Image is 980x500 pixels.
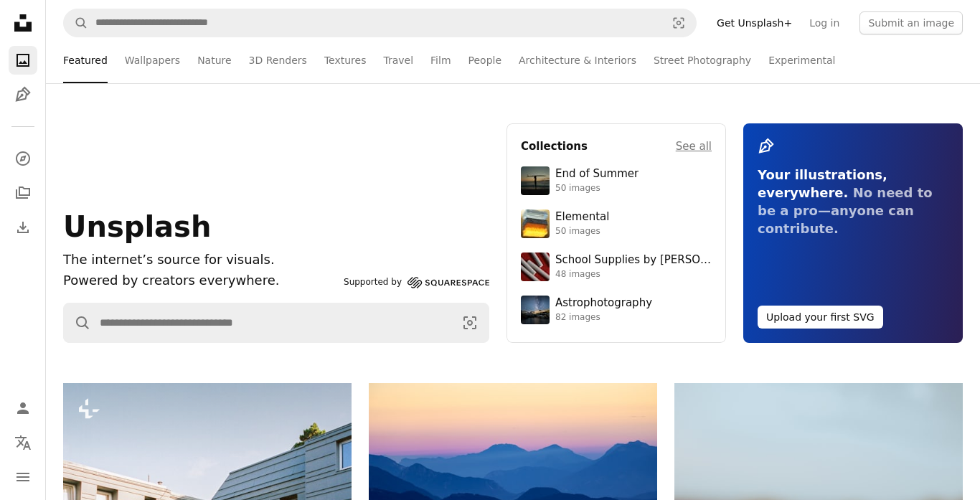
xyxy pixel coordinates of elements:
button: Visual search [451,303,489,342]
div: School Supplies by [PERSON_NAME] [555,253,712,268]
a: Nature [197,37,231,83]
a: Home — Unsplash [9,9,37,40]
a: Download History [9,213,37,242]
a: Layered blue mountains under a pastel sky [369,466,657,479]
div: 50 images [555,226,609,237]
img: photo-1538592487700-be96de73306f [521,296,550,324]
div: 82 images [555,312,652,324]
span: Unsplash [63,210,211,243]
a: Collections [9,179,37,207]
a: Street Photography [654,37,751,83]
div: End of Summer [555,167,639,181]
img: premium_photo-1715107534993-67196b65cde7 [521,253,550,281]
div: 50 images [555,183,639,194]
span: Your illustrations, everywhere. [758,167,887,200]
img: premium_photo-1754398386796-ea3dec2a6302 [521,166,550,195]
a: Textures [324,37,367,83]
h4: Collections [521,138,588,155]
button: Visual search [661,9,696,37]
a: 3D Renders [249,37,307,83]
a: Film [430,37,451,83]
a: Experimental [768,37,835,83]
a: People [468,37,502,83]
a: Supported by [344,274,489,291]
a: Architecture & Interiors [519,37,636,83]
form: Find visuals sitewide [63,303,489,343]
button: Language [9,428,37,457]
button: Search Unsplash [64,303,91,342]
div: 48 images [555,269,712,280]
button: Search Unsplash [64,9,88,37]
a: Wallpapers [125,37,180,83]
a: Log in / Sign up [9,394,37,423]
a: See all [676,138,712,155]
img: premium_photo-1751985761161-8a269d884c29 [521,209,550,238]
button: Upload your first SVG [758,306,883,329]
a: Log in [801,11,848,34]
button: Menu [9,463,37,491]
a: Explore [9,144,37,173]
a: School Supplies by [PERSON_NAME]48 images [521,253,712,281]
a: End of Summer50 images [521,166,712,195]
a: Get Unsplash+ [708,11,801,34]
a: Photos [9,46,37,75]
div: Astrophotography [555,296,652,311]
h1: The internet’s source for visuals. [63,250,338,270]
p: Powered by creators everywhere. [63,270,338,291]
span: No need to be a pro—anyone can contribute. [758,185,933,236]
button: Submit an image [859,11,963,34]
div: Elemental [555,210,609,225]
form: Find visuals sitewide [63,9,697,37]
a: Illustrations [9,80,37,109]
a: Elemental50 images [521,209,712,238]
a: Travel [383,37,413,83]
a: Astrophotography82 images [521,296,712,324]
